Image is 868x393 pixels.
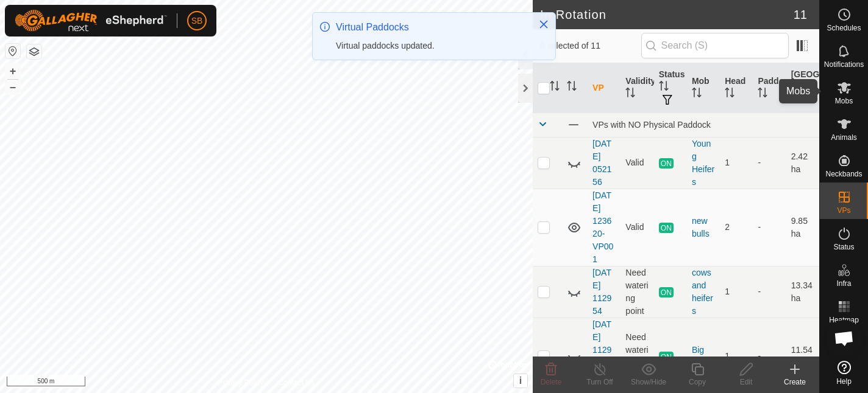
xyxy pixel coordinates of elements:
td: Need watering point [621,266,653,318]
span: Status [833,243,854,251]
th: [GEOGRAPHIC_DATA] Area [786,63,819,113]
div: new bulls [692,215,715,240]
span: ON [659,223,674,233]
h2: In Rotation [540,7,794,22]
a: Contact Us [279,377,315,388]
th: Head [720,63,753,113]
div: Show/Hide [624,377,673,388]
div: Virtual Paddocks [336,20,526,35]
a: [DATE] 123620-VP001 [592,190,613,264]
div: Turn Off [575,377,624,388]
td: 2.42 ha [786,137,819,189]
th: VP [588,63,621,113]
span: SB [191,15,203,27]
span: ON [659,287,674,297]
div: Create [770,377,819,388]
div: Virtual paddocks updated. [336,40,526,52]
a: Help [820,356,868,390]
div: Copy [673,377,722,388]
span: 11 [794,5,807,24]
a: Privacy Policy [218,377,264,388]
span: Schedules [827,24,861,32]
span: Heatmap [829,316,859,324]
button: Map Layers [27,44,41,59]
td: 1 [720,266,753,318]
span: Notifications [824,61,864,68]
button: – [5,80,20,94]
div: Big Girls [692,344,715,369]
button: + [5,64,20,78]
td: 13.34 ha [786,266,819,318]
p-sorticon: Activate to sort [725,89,735,99]
a: [DATE] 052156 [592,139,611,187]
td: - [753,266,786,318]
p-sorticon: Activate to sort [791,96,801,105]
div: VPs with NO Physical Paddock [592,120,814,130]
p-sorticon: Activate to sort [567,83,577,92]
img: Gallagher Logo [15,10,167,32]
span: 0 selected of 11 [540,40,641,52]
button: Reset Map [5,44,20,58]
th: Validity [621,63,653,113]
th: Mob [687,63,720,113]
div: Young Heifers [692,137,715,189]
input: Search (S) [641,33,789,58]
span: VPs [837,207,850,214]
td: 2 [720,189,753,266]
p-sorticon: Activate to sort [550,83,560,92]
td: 1 [720,137,753,189]
span: ON [659,158,674,169]
a: [DATE] 112954-VP007 [592,319,613,393]
th: Status [654,63,687,113]
a: [DATE] 112954 [592,268,611,316]
span: Delete [541,378,562,386]
td: - [753,137,786,189]
p-sorticon: Activate to sort [758,89,767,99]
button: Close [535,16,552,33]
p-sorticon: Activate to sort [625,89,635,99]
div: Open chat [826,320,863,356]
span: Animals [831,134,857,141]
td: Valid [621,137,653,189]
span: Mobs [835,97,853,105]
p-sorticon: Activate to sort [692,89,702,99]
span: Neckbands [825,170,862,178]
td: - [753,189,786,266]
button: i [514,374,527,388]
th: Paddock [753,63,786,113]
td: 9.85 ha [786,189,819,266]
span: ON [659,352,674,362]
p-sorticon: Activate to sort [659,83,669,92]
div: Edit [722,377,770,388]
span: Help [836,378,852,385]
span: i [519,375,522,386]
td: Valid [621,189,653,266]
span: Infra [836,280,851,287]
div: cowsand heifers [692,266,715,318]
